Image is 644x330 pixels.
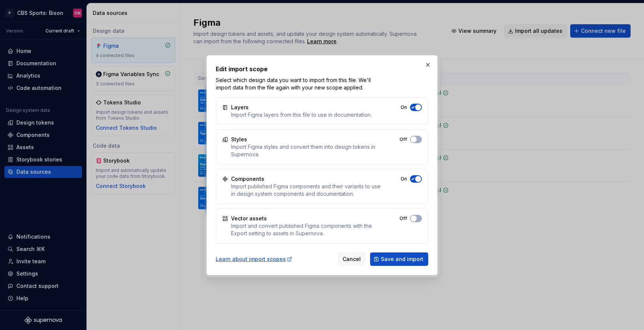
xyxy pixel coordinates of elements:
div: Import published Figma components and their variants to use in design system components and docum... [231,183,381,198]
button: Save and import [370,252,428,266]
div: Styles [231,136,247,143]
div: Components [231,175,264,183]
h2: Edit import scope [216,65,428,73]
div: Import Figma styles and convert them into design tokens in Supernova. [231,143,380,158]
div: Import and convert published Figma components with the Export setting to assets in Supernova. [231,222,380,237]
label: Off [400,216,407,221]
label: On [401,104,407,110]
span: Save and import [381,255,423,263]
a: Learn about import scopes [216,255,293,263]
label: Off [400,136,407,142]
div: Layers [231,104,249,111]
span: Cancel [342,255,361,263]
div: Vector assets [231,215,267,222]
div: Import Figma layers from this file to use in documentation. [231,111,372,119]
label: On [401,176,407,182]
button: Cancel [338,252,366,266]
p: Select which design data you want to import from this file. We'll import data from the file again... [216,76,378,91]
